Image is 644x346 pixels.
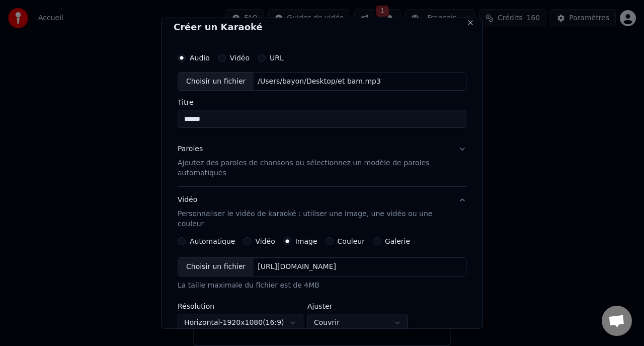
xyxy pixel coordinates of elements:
[178,258,254,276] div: Choisir un fichier
[178,187,466,237] button: VidéoPersonnaliser le vidéo de karaoké : utiliser une image, une vidéo ou une couleur
[178,195,450,229] div: Vidéo
[254,76,385,86] div: /Users/bayon/Desktop/et bam.mp3
[230,54,250,61] label: Vidéo
[178,136,466,186] button: ParolesAjoutez des paroles de chansons ou sélectionnez un modèle de paroles automatiques
[254,262,340,272] div: [URL][DOMAIN_NAME]
[295,238,317,245] label: Image
[307,303,408,310] label: Ajuster
[270,54,284,61] label: URL
[178,158,450,178] p: Ajoutez des paroles de chansons ou sélectionnez un modèle de paroles automatiques
[178,72,254,90] div: Choisir un fichier
[338,238,365,245] label: Couleur
[190,54,210,61] label: Audio
[178,209,450,229] p: Personnaliser le vidéo de karaoké : utiliser une image, une vidéo ou une couleur
[385,238,410,245] label: Galerie
[174,22,470,31] h2: Créer un Karaoké
[178,303,303,310] label: Résolution
[255,238,275,245] label: Vidéo
[178,144,203,154] div: Paroles
[190,238,235,245] label: Automatique
[178,99,466,106] label: Titre
[178,281,466,291] div: La taille maximale du fichier est de 4MB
